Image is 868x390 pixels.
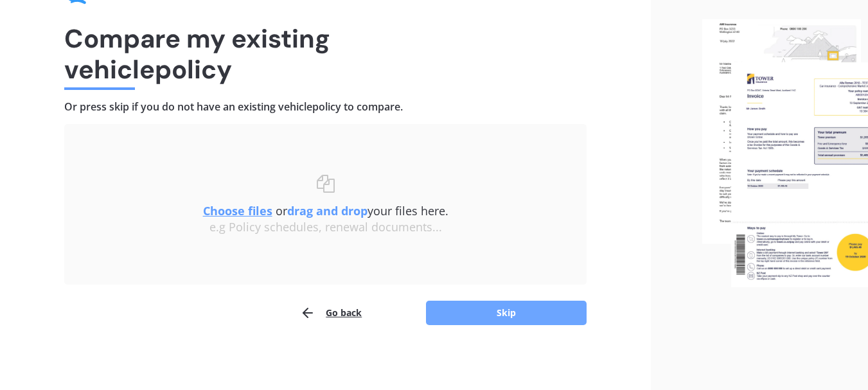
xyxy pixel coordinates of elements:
h1: Compare my existing vehicle policy [64,23,587,85]
h4: Or press skip if you do not have an existing vehicle policy to compare. [64,100,587,114]
img: files.webp [702,19,868,287]
div: e.g Policy schedules, renewal documents... [90,220,561,235]
span: or your files here. [203,203,448,218]
button: Skip [426,301,587,325]
u: Choose files [203,203,272,218]
button: Go back [300,300,362,326]
b: drag and drop [287,203,368,218]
